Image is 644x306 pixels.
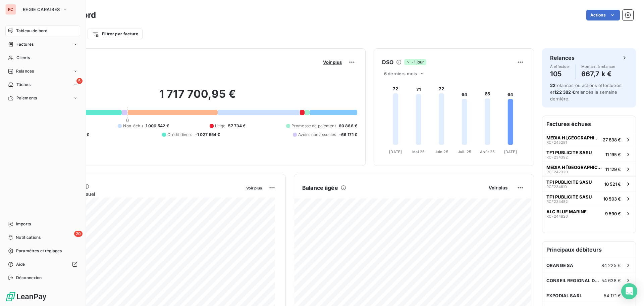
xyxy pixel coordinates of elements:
[546,140,567,144] span: RCF245281
[542,147,636,162] button: TF1 PUBLICITE SASURCF23439211 195 €
[601,263,621,268] span: 84 225 €
[550,69,570,79] h4: 105
[23,7,60,12] span: REGIE CARAIBES
[74,231,83,237] span: 20
[554,89,575,95] span: 122 382 €
[605,167,621,172] span: 11 129 €
[546,293,582,298] span: EXPODIAL SARL
[228,123,246,129] span: 57 734 €
[542,191,636,206] button: TF1 PUBLICITE SASURCF23448210 503 €
[542,116,636,132] h6: Factures échues
[546,155,568,159] span: RCF234392
[16,55,30,61] span: Clients
[480,149,495,154] tspan: Août 25
[581,69,615,79] h4: 667,7 k €
[546,194,592,200] span: TF1 PUBLICITE SASU
[601,278,621,283] span: 54 638 €
[321,59,344,65] button: Voir plus
[546,179,592,185] span: TF1 PUBLICITE SASU
[603,137,621,142] span: 27 838 €
[542,206,636,221] button: ALC BLUE MARINERCF2448269 590 €
[291,123,336,129] span: Promesse de paiement
[339,123,357,129] span: 60 866 €
[487,185,509,191] button: Voir plus
[16,221,31,227] span: Imports
[550,54,575,62] h6: Relances
[323,59,342,65] span: Voir plus
[605,211,621,216] span: 9 590 €
[604,181,621,187] span: 10 521 €
[244,185,264,191] button: Voir plus
[38,87,357,107] h2: 1 717 700,95 €
[389,149,402,154] tspan: [DATE]
[546,200,568,204] span: RCF234482
[384,71,417,76] span: 6 derniers mois
[146,123,169,129] span: 1 006 542 €
[16,261,25,267] span: Aide
[546,150,592,155] span: TF1 PUBLICITE SASU
[16,234,41,241] span: Notifications
[339,132,357,138] span: -66 171 €
[5,259,80,270] a: Aide
[76,78,83,84] span: 5
[546,278,601,283] span: CONSEIL REGIONAL DE LA [GEOGRAPHIC_DATA]
[404,59,426,65] span: -1 jour
[546,170,568,174] span: RCF242320
[16,248,62,254] span: Paramètres et réglages
[546,214,568,218] span: RCF244826
[546,185,567,189] span: RCF234610
[586,10,620,20] button: Actions
[550,83,555,88] span: 22
[5,291,47,302] img: Logo LeanPay
[167,132,193,138] span: Crédit divers
[5,4,16,15] div: RC
[550,83,622,101] span: relances ou actions effectuées et relancés la semaine dernière.
[458,149,471,154] tspan: Juil. 25
[16,68,34,74] span: Relances
[546,165,603,170] span: MEDIA H [GEOGRAPHIC_DATA]
[546,263,573,268] span: ORANGE SA
[605,152,621,157] span: 11 195 €
[435,149,448,154] tspan: Juin 25
[542,242,636,258] h6: Principaux débiteurs
[412,149,425,154] tspan: Mai 25
[621,283,637,299] div: Open Intercom Messenger
[603,196,621,202] span: 10 503 €
[123,123,143,129] span: Non-échu
[546,135,600,140] span: MEDIA H [GEOGRAPHIC_DATA]
[16,28,47,34] span: Tableau de bord
[195,132,220,138] span: -1 027 554 €
[581,64,615,69] span: Montant à relancer
[16,82,31,88] span: Tâches
[246,186,262,190] span: Voir plus
[16,275,42,281] span: Déconnexion
[126,118,129,123] span: 0
[504,149,517,154] tspan: [DATE]
[546,209,587,214] span: ALC BLUE MARINE
[215,123,226,129] span: Litige
[382,58,393,66] h6: DSO
[604,293,621,298] span: 54 171 €
[16,95,37,101] span: Paiements
[302,184,338,192] h6: Balance âgée
[38,190,241,198] span: Chiffre d'affaires mensuel
[489,185,507,190] span: Voir plus
[542,176,636,191] button: TF1 PUBLICITE SASURCF23461010 521 €
[88,29,143,39] button: Filtrer par facture
[16,41,34,47] span: Factures
[542,132,636,147] button: MEDIA H [GEOGRAPHIC_DATA]RCF24528127 838 €
[550,64,570,69] span: À effectuer
[542,162,636,176] button: MEDIA H [GEOGRAPHIC_DATA]RCF24232011 129 €
[298,132,336,138] span: Avoirs non associés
